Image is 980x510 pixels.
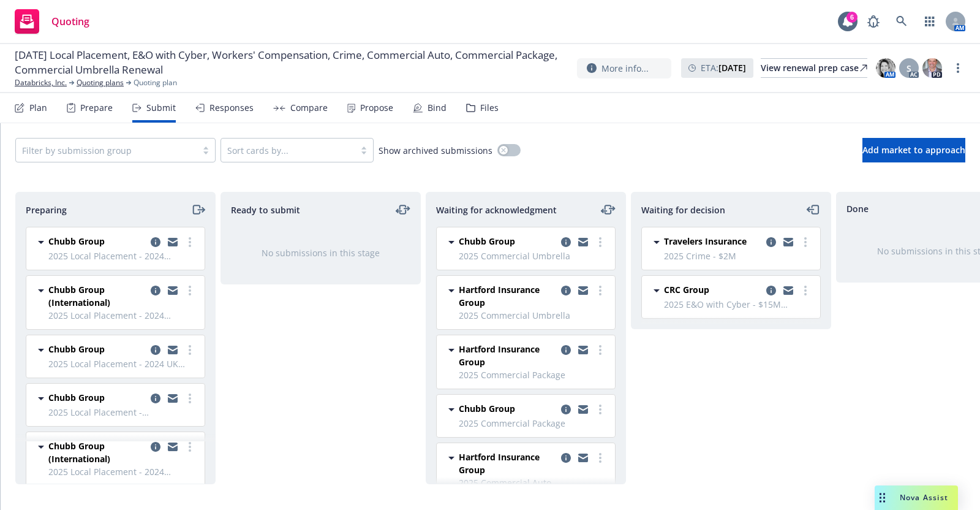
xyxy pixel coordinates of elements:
[862,144,965,156] span: Add market to approach
[165,440,180,454] a: copy logging email
[862,138,965,162] button: Add market to approach
[918,9,942,34] a: Switch app
[231,204,300,216] span: Ready to submit
[148,440,163,454] a: copy logging email
[576,402,590,417] a: copy logging email
[48,235,105,248] span: Chubb Group
[183,391,197,406] a: more
[798,235,813,249] a: more
[48,343,105,356] span: Chubb Group
[148,343,163,357] a: copy logging email
[875,485,958,510] button: Nova Assist
[701,61,746,74] span: ETA :
[15,77,67,88] a: Databricks, Inc.
[601,62,649,75] span: More info...
[576,235,590,249] a: copy logging email
[459,235,515,248] span: Chubb Group
[241,246,401,259] div: No submissions in this stage
[48,283,146,309] span: Chubb Group (International)
[396,202,410,217] a: moveLeftRight
[51,17,89,26] span: Quoting
[846,202,869,215] span: Done
[10,4,94,39] a: Quoting
[48,406,197,419] span: 2025 Local Placement - [GEOGRAPHIC_DATA] GL/EL 2024
[165,343,180,357] a: copy logging email
[593,343,608,357] a: more
[15,48,567,77] span: [DATE] Local Placement, E&O with Cyber, Workers' Compensation, Crime, Commercial Auto, Commercial...
[781,235,796,249] a: copy logging email
[379,144,492,157] span: Show archived submissions
[183,283,197,298] a: more
[576,343,590,357] a: copy logging email
[593,235,608,249] a: more
[146,103,176,113] div: Submit
[459,249,608,262] span: 2025 Commercial Umbrella
[428,103,447,113] div: Bind
[165,235,180,249] a: copy logging email
[29,103,47,113] div: Plan
[900,492,948,503] span: Nova Assist
[360,103,393,113] div: Propose
[48,309,197,322] span: 2025 Local Placement - 2024 [GEOGRAPHIC_DATA] GL/[GEOGRAPHIC_DATA]
[559,235,573,249] a: copy logging email
[459,476,608,489] span: 2025 Commercial Auto
[559,451,573,465] a: copy logging email
[165,391,180,406] a: copy logging email
[148,391,163,406] a: copy logging email
[861,9,886,34] a: Report a Bug
[664,249,813,262] span: 2025 Crime - $2M
[459,417,608,430] span: 2025 Commercial Package
[576,451,590,465] a: copy logging email
[436,204,557,216] span: Waiting for acknowledgment
[846,12,858,23] div: 6
[559,402,573,417] a: copy logging email
[806,202,821,217] a: moveLeft
[77,77,124,88] a: Quoting plans
[183,235,197,249] a: more
[80,103,113,113] div: Prepare
[922,58,942,78] img: photo
[165,283,180,298] a: copy logging email
[459,451,556,476] span: Hartford Insurance Group
[209,103,254,113] div: Responses
[190,202,205,217] a: moveRight
[26,204,67,216] span: Preparing
[761,59,867,77] div: View renewal prep case
[48,249,197,262] span: 2025 Local Placement - 2024 [GEOGRAPHIC_DATA] GL & EL
[601,202,616,217] a: moveLeftRight
[183,440,197,454] a: more
[48,391,105,404] span: Chubb Group
[664,283,709,296] span: CRC Group
[148,235,163,249] a: copy logging email
[459,402,515,415] span: Chubb Group
[559,343,573,357] a: copy logging email
[951,61,965,75] a: more
[459,283,556,309] span: Hartford Insurance Group
[907,62,911,75] span: S
[761,58,867,78] a: View renewal prep case
[664,298,813,311] span: 2025 E&O with Cyber - $15M Primary
[576,283,590,298] a: copy logging email
[593,402,608,417] a: more
[48,357,197,370] span: 2025 Local Placement - 2024 UK Property, GL & EL
[798,283,813,298] a: more
[764,283,778,298] a: copy logging email
[183,343,197,357] a: more
[459,343,556,368] span: Hartford Insurance Group
[559,283,573,298] a: copy logging email
[876,58,895,78] img: photo
[290,103,328,113] div: Compare
[664,235,747,248] span: Travelers Insurance
[148,283,163,298] a: copy logging email
[593,451,608,465] a: more
[718,62,746,74] strong: [DATE]
[577,58,671,78] button: More info...
[134,77,177,88] span: Quoting plan
[764,235,778,249] a: copy logging email
[875,485,890,510] div: Drag to move
[48,440,146,465] span: Chubb Group (International)
[48,465,197,478] span: 2025 Local Placement - 2024 [GEOGRAPHIC_DATA] GL
[781,283,796,298] a: copy logging email
[889,9,914,34] a: Search
[480,103,499,113] div: Files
